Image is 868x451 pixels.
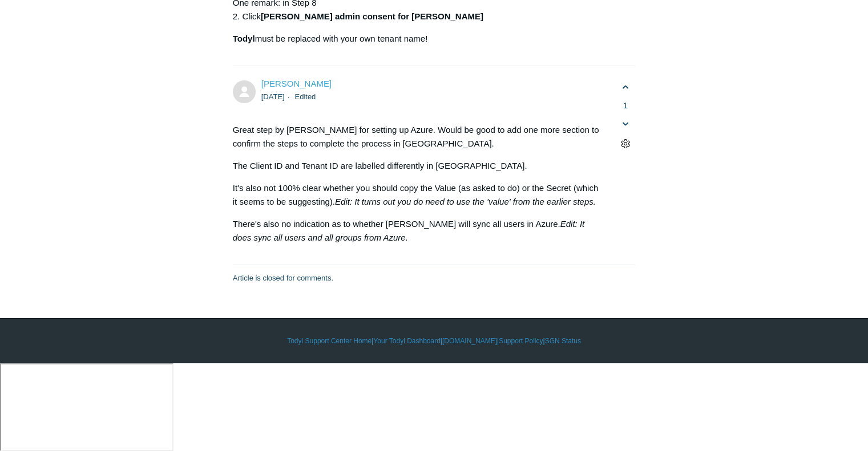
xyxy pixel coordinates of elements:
p: The Client ID and Tenant ID are labelled differently in [GEOGRAPHIC_DATA]. [233,159,604,173]
button: Comment actions [615,133,635,153]
button: This comment was not helpful [615,113,635,133]
a: Your Todyl Dashboard [373,336,440,346]
a: [PERSON_NAME] [261,79,332,88]
a: Support Policy [499,336,543,346]
a: Todyl Support Center Home [287,336,372,346]
time: 08/23/2021, 04:44 [261,92,285,101]
a: [DOMAIN_NAME] [442,336,497,346]
em: Edit: It does sync all users and all groups from Azure. [233,219,584,242]
a: SGN Status [545,336,581,346]
span: Stuart Brown [261,79,332,88]
strong: Todyl [233,34,255,43]
p: Great step by [PERSON_NAME] for setting up Azure. Would be good to add one more section to confir... [233,123,604,151]
button: This comment was helpful [615,78,635,97]
p: It's also not 100% clear whether you should copy the Value (as asked to do) or the Secret (which ... [233,181,604,209]
p: There's also no indication as to whether [PERSON_NAME] will sync all users in Azure. [233,217,604,245]
p: must be replaced with your own tenant name! [233,32,604,46]
div: | | | | [103,336,765,346]
li: Edited [294,92,316,101]
em: Edit: It turns out you do need to use the 'value' from the earlier steps. [335,197,596,206]
p: Article is closed for comments. [233,273,333,284]
span: 1 [615,99,635,112]
strong: [PERSON_NAME] admin consent for [PERSON_NAME] [261,11,483,21]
